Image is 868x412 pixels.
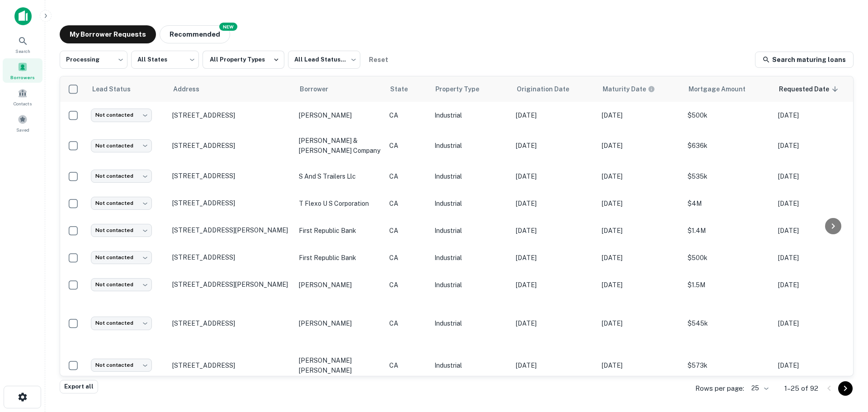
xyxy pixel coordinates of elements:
p: [DATE] [516,253,593,263]
p: $1.4M [688,226,769,236]
p: [DATE] [778,226,855,236]
p: Rows per page: [695,383,744,394]
p: [STREET_ADDRESS] [172,142,290,150]
span: Origination Date [517,84,581,95]
p: [STREET_ADDRESS][PERSON_NAME] [172,280,290,289]
span: State [390,84,420,95]
a: Saved [3,111,42,135]
p: Industrial [434,110,507,120]
p: Industrial [434,360,507,370]
a: Search [3,32,42,57]
p: first republic bank [299,226,380,236]
p: [DATE] [778,318,855,328]
p: [DATE] [602,199,679,208]
p: Industrial [434,253,507,263]
p: [DATE] [602,141,679,151]
button: All Property Types [203,51,284,69]
p: [DATE] [778,253,855,263]
span: Search [15,47,30,55]
p: [DATE] [516,141,593,151]
th: Maturity dates displayed may be estimated. Please contact the lender for the most accurate maturi... [597,76,683,102]
th: Property Type [430,76,511,102]
p: CA [389,141,425,151]
th: Mortgage Amount [683,76,774,102]
p: [DATE] [778,199,855,208]
p: [DATE] [516,360,593,370]
p: [STREET_ADDRESS] [172,172,290,180]
div: Not contacted [91,317,152,330]
div: Maturity dates displayed may be estimated. Please contact the lender for the most accurate maturi... [603,84,655,94]
iframe: Chat Widget [823,340,868,383]
p: [DATE] [516,110,593,120]
p: Industrial [434,141,507,151]
div: Not contacted [91,251,152,264]
span: Borrower [300,84,340,95]
p: [DATE] [516,226,593,236]
span: Requested Date [779,84,841,95]
span: Address [173,84,211,95]
th: Borrower [294,76,385,102]
span: Borrowers [10,74,35,81]
div: NEW [219,23,237,31]
p: [DATE] [602,110,679,120]
p: [DATE] [516,318,593,328]
p: [DATE] [778,280,855,290]
div: Not contacted [91,109,152,122]
p: [PERSON_NAME] & [PERSON_NAME] company [299,136,380,156]
a: Search maturing loans [755,52,854,68]
p: [STREET_ADDRESS] [172,199,290,207]
p: [STREET_ADDRESS] [172,319,290,327]
span: Property Type [435,84,491,95]
p: [DATE] [602,226,679,236]
div: All Lead Statuses [288,48,360,71]
button: Reset [364,51,393,69]
p: CA [389,280,425,290]
p: [DATE] [602,318,679,328]
p: $1.5M [688,280,769,290]
p: [DATE] [602,253,679,263]
p: [DATE] [516,199,593,208]
div: Not contacted [91,170,152,183]
th: Requested Date [774,76,859,102]
div: Not contacted [91,278,152,291]
p: $500k [688,110,769,120]
p: [DATE] [516,171,593,181]
th: Origination Date [511,76,597,102]
p: $500k [688,253,769,263]
p: s and s trailers llc [299,171,380,181]
p: [STREET_ADDRESS] [172,361,290,369]
p: [DATE] [778,141,855,151]
button: My Borrower Requests [60,25,156,43]
div: Not contacted [91,197,152,210]
p: [DATE] [602,360,679,370]
p: $636k [688,141,769,151]
p: [STREET_ADDRESS][PERSON_NAME] [172,226,290,234]
p: $545k [688,318,769,328]
p: CA [389,171,425,181]
p: CA [389,199,425,208]
p: Industrial [434,199,507,208]
th: Address [168,76,294,102]
p: [DATE] [778,360,855,370]
p: CA [389,253,425,263]
p: CA [389,318,425,328]
p: [DATE] [516,280,593,290]
p: [STREET_ADDRESS] [172,253,290,261]
div: Processing [60,48,127,71]
div: Not contacted [91,224,152,237]
p: $573k [688,360,769,370]
p: Industrial [434,318,507,328]
p: [DATE] [778,110,855,120]
p: CA [389,110,425,120]
a: Borrowers [3,58,42,83]
p: [PERSON_NAME] [PERSON_NAME] [299,355,380,375]
p: 1–25 of 92 [784,383,818,394]
a: Contacts [3,85,42,109]
p: $4M [688,199,769,208]
div: All States [131,48,199,71]
p: [DATE] [778,171,855,181]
